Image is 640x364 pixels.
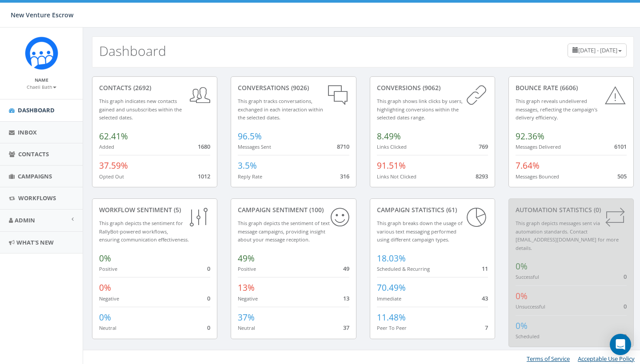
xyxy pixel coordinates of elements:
img: Rally_Corp_Icon_1.png [25,36,58,70]
span: 0 [207,324,210,332]
a: Acceptable Use Policy [578,355,635,363]
small: Messages Delivered [516,143,561,150]
small: Unsuccessful [516,303,545,310]
span: 0 [624,273,627,281]
span: 18.03% [377,253,406,264]
span: (61) [444,206,457,214]
span: Workflows [18,194,56,202]
span: Inbox [18,128,37,136]
span: 0% [516,320,528,332]
span: 49 [343,265,349,273]
small: This graph shows link clicks by users, highlighting conversions within the selected dates range. [377,98,463,121]
span: 0 [207,265,210,273]
span: 0 [624,302,627,310]
span: (9026) [289,83,309,92]
span: 0% [99,282,111,293]
small: Reply Rate [238,173,262,180]
small: Successful [516,273,539,280]
span: [DATE] - [DATE] [578,46,617,54]
span: 0% [99,253,111,264]
span: 37% [238,312,255,323]
span: Campaigns [18,172,52,180]
small: This graph indicates new contacts gained and unsubscribes within the selected dates. [99,98,182,121]
span: Dashboard [18,106,55,114]
small: Opted Out [99,173,124,180]
span: 6101 [614,142,627,150]
small: Links Not Clicked [377,173,416,180]
h2: Dashboard [99,44,166,58]
div: Campaign Sentiment [238,206,349,214]
span: 13 [343,294,349,302]
span: 0% [516,261,528,272]
div: Workflow Sentiment [99,206,210,214]
span: 11.48% [377,312,406,323]
div: Bounce Rate [516,83,627,92]
span: 0% [516,290,528,302]
span: 91.51% [377,160,406,171]
div: conversations [238,83,349,92]
small: Scheduled [516,333,540,340]
span: (9062) [421,83,440,92]
span: 92.36% [516,131,544,142]
small: Chaeli Bath [27,84,56,90]
span: (100) [308,206,324,214]
span: 37.59% [99,160,128,171]
span: 316 [340,172,349,180]
span: 37 [343,324,349,332]
span: (5) [172,206,181,214]
span: 0 [624,332,627,340]
small: Neutral [99,324,116,331]
small: Added [99,143,114,150]
small: Messages Sent [238,143,271,150]
span: 96.5% [238,131,262,142]
small: Neutral [238,324,255,331]
span: 8.49% [377,131,401,142]
span: 0 [207,294,210,302]
small: Negative [99,295,119,302]
small: This graph depicts messages sent via automation standards. Contact [EMAIL_ADDRESS][DOMAIN_NAME] f... [516,220,619,251]
span: 1012 [198,172,210,180]
span: (6606) [558,83,578,92]
span: Admin [15,216,35,224]
span: 1680 [198,142,210,150]
span: (2692) [132,83,151,92]
span: 7.64% [516,160,540,171]
span: 11 [482,265,488,273]
span: 8710 [337,142,349,150]
span: 62.41% [99,131,128,142]
span: 70.49% [377,282,406,293]
small: This graph reveals undelivered messages, reflecting the campaign's delivery efficiency. [516,98,597,121]
span: Contacts [18,150,49,158]
small: Negative [238,295,258,302]
small: Peer To Peer [377,324,407,331]
span: 43 [482,294,488,302]
small: Immediate [377,295,401,302]
div: conversions [377,83,488,92]
div: Campaign Statistics [377,206,488,214]
span: New Venture Escrow [11,11,73,19]
a: Terms of Service [527,355,570,363]
small: This graph tracks conversations, exchanged in each interaction within the selected dates. [238,98,323,121]
div: contacts [99,83,210,92]
span: 7 [485,324,488,332]
small: This graph depicts the sentiment of text message campaigns, providing insight about your message ... [238,220,330,243]
span: 0% [99,312,111,323]
span: 769 [479,142,488,150]
span: (0) [592,206,601,214]
small: This graph breaks down the usage of various text messaging performed using different campaign types. [377,220,463,243]
small: Positive [99,265,117,272]
div: Automation Statistics [516,206,627,214]
span: What's New [16,238,54,246]
span: 8293 [476,172,488,180]
small: Links Clicked [377,143,407,150]
span: 3.5% [238,160,257,171]
small: Positive [238,265,256,272]
span: 13% [238,282,255,293]
small: Name [35,77,48,83]
small: Messages Bounced [516,173,559,180]
span: 505 [617,172,627,180]
span: 49% [238,253,255,264]
div: Open Intercom Messenger [610,334,631,355]
small: Scheduled & Recurring [377,265,430,272]
a: Chaeli Bath [27,83,56,91]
